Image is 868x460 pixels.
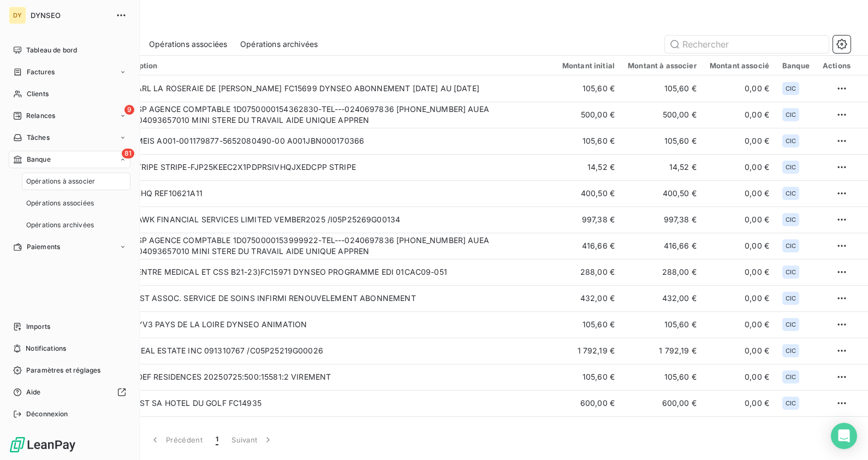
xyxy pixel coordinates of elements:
td: 105,60 € [621,364,703,390]
td: MSP REAL ESTATE INC 091310767 /C05P25219G00026 [110,338,556,364]
td: 0,00 € [703,128,776,154]
td: 105,60 € [621,128,703,154]
td: 288,00 € [621,259,703,285]
td: VIR ADEF RESIDENCES 20250725:500:15581:2 VIREMENT [110,364,556,390]
span: CIC [786,164,796,170]
div: Montant à associer [628,61,697,70]
span: Opérations à associer [26,176,95,186]
td: 0,00 € [703,102,776,128]
div: DY [9,7,26,24]
td: 105,60 € [556,364,621,390]
td: 105,60 € [556,311,621,338]
span: CIC [786,374,796,380]
td: 14,52 € [621,154,703,180]
img: Logo LeanPay [9,436,76,453]
td: 288,00 € [556,259,621,285]
span: 81 [122,149,134,158]
td: 105,60 € [621,311,703,338]
td: 400,50 € [621,180,703,207]
td: VIR ASP AGENCE COMPTABLE 1D0750000153999922-TEL---0240697836 [PHONE_NUMBER] AUEA AUEA04093657010 ... [110,233,556,259]
div: Actions [823,61,851,70]
span: CIC [786,321,796,328]
span: Opérations archivées [26,220,94,230]
td: 14,52 € [556,154,621,180]
span: Opérations associées [149,39,227,50]
td: VIR SARL LA ROSERAIE DE [PERSON_NAME] FC15699 DYNSEO ABONNEMENT [DATE] AU [DATE] [110,75,556,102]
td: 0,00 € [703,207,776,233]
span: Déconnexion [26,409,68,419]
td: VIR VYV3 PAYS DE LA LOIRE DYNSEO ANIMATION [110,311,556,338]
td: VIR EMEIS A001-001179877-5652080490-00 A001JBN000170366 [110,128,556,154]
div: Banque [782,61,810,70]
button: Précédent [143,428,209,451]
td: 0,00 € [703,233,776,259]
span: CIC [786,243,796,249]
span: CIC [786,138,796,144]
td: 0,00 € [703,390,776,416]
span: CIC [786,111,796,118]
span: 1 [216,434,218,445]
button: 1 [209,428,225,451]
td: 500,00 € [556,102,621,128]
td: 30,00 € [621,416,703,443]
td: 600,00 € [621,390,703,416]
td: 0,00 € [703,75,776,102]
span: Factures [27,67,55,77]
td: 0,00 € [703,285,776,311]
td: REM CHQ REF10621A11 [110,180,556,207]
span: Aide [26,387,41,397]
td: VIR CENTRE MEDICAL ET CSS B21-23)FC15971 DYNSEO PROGRAMME EDI 01CAC09-051 [110,259,556,285]
td: VIR INST SA HOTEL DU GOLF FC14935 [110,390,556,416]
td: VIR INST ASSOC. SERVICE DE SOINS INFIRMI RENOUVELEMENT ABONNEMENT [110,285,556,311]
span: Imports [26,322,50,332]
td: VIR STRIPE STRIPE-FJP25KEEC2X1PDPRSIVHQJXEDCPP STRIPE [110,154,556,180]
span: DYNSEO [31,11,109,20]
span: CIC [786,295,796,302]
div: Montant associé [710,61,769,70]
td: 0,00 € [703,416,776,443]
span: CIC [786,190,796,197]
td: PAYHAWK FINANCIAL SERVICES LIMITED VEMBER2025 /I05P25269G00134 [110,207,556,233]
td: 105,60 € [621,75,703,102]
td: 500,00 € [621,102,703,128]
span: Opérations archivées [240,39,318,50]
span: Tableau de bord [26,45,77,55]
td: 30,00 € [556,416,621,443]
a: Aide [9,384,130,401]
div: Open Intercom Messenger [831,423,857,449]
span: CIC [786,347,796,354]
span: CIC [786,85,796,92]
td: 416,66 € [621,233,703,259]
div: Description [116,61,549,70]
span: Paramètres et réglages [26,365,100,375]
td: 0,00 € [703,180,776,207]
td: 105,60 € [556,75,621,102]
td: 0,00 € [703,338,776,364]
input: Rechercher [665,36,829,53]
span: CIC [786,269,796,275]
td: VIR [US_STATE] BOUC-BEL-AIR FC15386 DYNSEO PARTICIPATION CONCOURS TOP C ULTURE ETE 2025 [110,416,556,443]
button: Suivant [225,428,280,451]
td: VIR ASP AGENCE COMPTABLE 1D0750000154362830-TEL---0240697836 [PHONE_NUMBER] AUEA AUEA04093657010 ... [110,102,556,128]
td: 400,50 € [556,180,621,207]
td: 1 792,19 € [621,338,703,364]
span: Opérations associées [26,198,94,208]
td: 105,60 € [556,128,621,154]
span: Relances [26,111,55,121]
span: Clients [27,89,49,99]
td: 600,00 € [556,390,621,416]
span: Banque [27,155,51,164]
div: Montant initial [562,61,615,70]
span: Tâches [27,133,50,143]
td: 432,00 € [556,285,621,311]
td: 0,00 € [703,364,776,390]
td: 997,38 € [621,207,703,233]
td: 997,38 € [556,207,621,233]
span: Paiements [27,242,60,252]
td: 432,00 € [621,285,703,311]
span: 9 [124,105,134,115]
td: 0,00 € [703,311,776,338]
span: CIC [786,216,796,223]
td: 0,00 € [703,154,776,180]
td: 1 792,19 € [556,338,621,364]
